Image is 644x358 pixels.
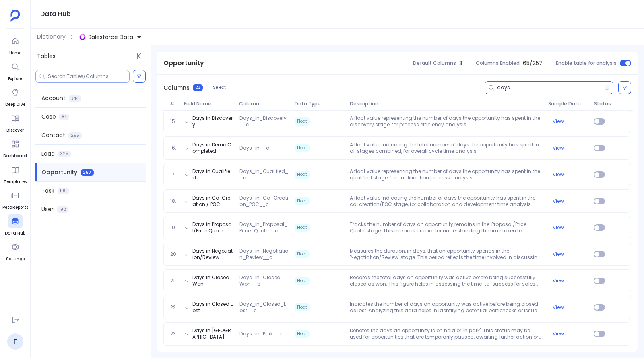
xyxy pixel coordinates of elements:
[347,274,545,287] p: Records the total days an opportunity was active before being successfully closed as won. This fi...
[80,169,94,176] span: 257
[167,101,180,107] span: #
[347,248,545,261] p: Measures the duration, in days, that an opportunity spends in the 'Negotiation/Review' stage. Thi...
[553,198,564,204] button: View
[3,137,27,159] a: Dashboard
[7,333,23,350] a: T
[41,187,54,195] span: Task
[37,33,66,41] span: Dictionary
[347,115,545,128] p: A float value representing the number of days the opportunity has spent in the discovery stage, f...
[6,111,24,134] a: Discover
[295,224,310,232] span: Float
[59,114,69,120] span: 84
[295,117,310,126] span: Float
[347,195,545,208] p: A float value indicating the number of days the opportunity has spent in the co-creation/POC stag...
[57,206,68,213] span: 192
[295,144,310,152] span: Float
[545,101,591,107] span: Sample Data
[134,50,146,62] button: Hide Tables
[523,59,543,68] span: 65 / 257
[192,221,233,234] button: Days in Proposal/Price Quote
[41,131,65,140] span: Contact
[413,60,456,66] span: Default Columns
[347,221,545,234] p: Tracks the number of days an opportunity remains in the 'Proposal/Price Quote' stage. This metric...
[192,248,233,261] button: Days in Negotiation/Review
[163,58,204,68] span: Opportunity
[291,101,347,107] span: Data Type
[41,150,55,158] span: Lead
[41,113,56,121] span: Case
[41,94,66,103] span: Account
[5,101,25,108] span: Deep Dive
[591,101,609,107] span: Status
[68,132,82,139] span: 295
[167,304,181,311] span: 22.
[556,60,617,66] span: Enable table for analysis
[167,145,181,151] span: 16.
[295,171,310,179] span: Float
[347,168,545,181] p: A float value representing the number of days the opportunity has spent in the qualified stage, f...
[167,278,181,284] span: 21.
[79,34,86,40] img: singlestore.svg
[192,327,233,340] button: Days in [GEOGRAPHIC_DATA]
[192,168,233,181] button: Days in Qualified
[193,84,203,91] span: 23
[476,60,520,66] span: Columns Enabled
[347,301,545,314] p: Indicates the number of days an opportunity was active before being closed as lost. Analyzing thi...
[167,118,181,125] span: 15.
[78,31,144,43] button: Salesforce Data
[4,163,27,185] a: Templates
[236,221,291,234] span: Days_in_Proposal_Price_Quote__c
[295,197,310,205] span: Float
[40,8,71,20] h1: Data Hub
[192,274,233,287] button: Days in Closed Won
[88,33,133,41] span: Salesforce Data
[41,168,77,177] span: Opportunity
[58,151,71,157] span: 325
[167,331,181,337] span: 23.
[295,303,310,311] span: Float
[236,168,291,181] span: Days_in_Qualified__c
[553,171,564,178] button: View
[347,101,545,107] span: Description
[6,127,24,134] span: Discover
[163,84,190,92] span: Columns
[3,153,27,159] span: Dashboard
[236,195,291,208] span: Days_in_Co_Creation_POC__c
[31,45,151,67] div: Tables
[167,224,181,231] span: 19.
[58,188,69,194] span: 109
[2,204,28,211] span: PetaReports
[167,251,181,257] span: 20.
[181,101,236,107] span: Field Name
[5,85,25,108] a: Deep Dive
[553,251,564,257] button: View
[236,331,291,337] span: Days_in_Park__c
[236,115,291,128] span: Days_in_Discovery__c
[2,188,28,211] a: PetaReports
[553,145,564,151] button: View
[6,256,25,262] span: Settings
[459,59,462,68] span: 3
[497,84,604,91] input: Search Columns
[236,145,291,151] span: Days_in__c
[8,60,23,82] a: Explore
[295,277,310,285] span: Float
[192,195,233,208] button: Days in Co-Creation / POC
[8,34,23,56] a: Home
[8,76,23,82] span: Explore
[6,240,25,262] a: Settings
[553,304,564,311] button: View
[553,278,564,284] button: View
[192,301,233,314] button: Days in Closed Lost
[10,10,20,22] img: petavue logo
[192,115,233,128] button: Days in Discovery
[236,274,291,287] span: Days_in_Closed_Won__c
[553,224,564,231] button: View
[5,230,25,237] span: Data Hub
[192,142,233,154] button: Days in Demo Completed
[41,205,54,214] span: User
[167,171,181,178] span: 17.
[208,82,231,93] button: Select
[295,330,310,338] span: Float
[4,179,27,185] span: Templates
